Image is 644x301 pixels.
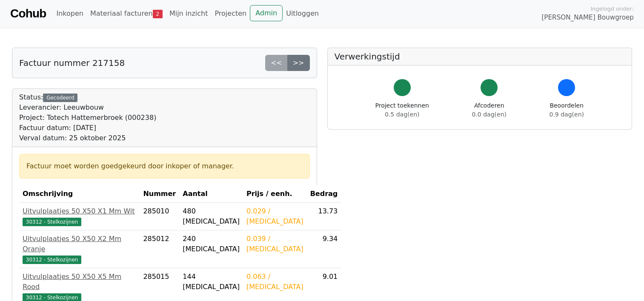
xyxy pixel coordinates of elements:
span: 2 [153,10,163,18]
div: Uitvulplaatjes 50 X50 X1 Mm Wit [23,206,136,216]
td: 285012 [140,230,179,268]
th: Bedrag [307,185,341,203]
h5: Factuur nummer 217158 [19,58,125,68]
div: Gecodeerd [43,94,77,102]
div: 144 [MEDICAL_DATA] [183,272,240,292]
div: Afcoderen [472,101,507,119]
th: Aantal [179,185,243,203]
span: 0.9 dag(en) [550,111,584,118]
td: 285010 [140,203,179,230]
span: 0.0 dag(en) [472,111,507,118]
a: Uitvulplaatjes 50 X50 X1 Mm Wit30312 - Stelkozijnen [23,206,136,227]
div: Uitvulplaatjes 50 X50 X2 Mm Oranje [23,234,136,254]
td: 9.34 [307,230,341,268]
span: Ingelogd onder: [590,5,634,13]
a: Uitloggen [283,5,322,22]
div: Factuur moet worden goedgekeurd door inkoper of manager. [26,161,303,171]
th: Nummer [140,185,179,203]
a: Materiaal facturen2 [87,5,166,22]
div: Status: [19,92,156,143]
div: Beoordelen [550,101,584,119]
div: Factuur datum: [DATE] [19,123,156,133]
div: Uitvulplaatjes 50 X50 X5 Mm Rood [23,272,136,292]
span: [PERSON_NAME] Bouwgroep [541,13,634,23]
div: 0.063 / [MEDICAL_DATA] [246,272,303,292]
h5: Verwerkingstijd [335,51,625,62]
a: >> [287,55,310,71]
div: 480 [MEDICAL_DATA] [183,206,240,227]
a: Projecten [211,5,250,22]
span: 30312 - Stelkozijnen [23,218,81,226]
a: Admin [250,5,283,21]
div: Project toekennen [375,101,429,119]
span: 0.5 dag(en) [385,111,419,118]
th: Prijs / eenh. [243,185,307,203]
div: Verval datum: 25 oktober 2025 [19,133,156,143]
a: Uitvulplaatjes 50 X50 X2 Mm Oranje30312 - Stelkozijnen [23,234,136,264]
div: 0.029 / [MEDICAL_DATA] [246,206,303,227]
div: Leverancier: Leeuwbouw [19,102,156,113]
a: Inkopen [53,5,86,22]
th: Omschrijving [19,185,140,203]
div: 240 [MEDICAL_DATA] [183,234,240,254]
div: Project: Totech Hattemerbroek (000238) [19,113,156,123]
span: 30312 - Stelkozijnen [23,256,81,264]
td: 13.73 [307,203,341,230]
div: 0.039 / [MEDICAL_DATA] [246,234,303,254]
a: Cohub [10,3,46,24]
a: Mijn inzicht [166,5,212,22]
